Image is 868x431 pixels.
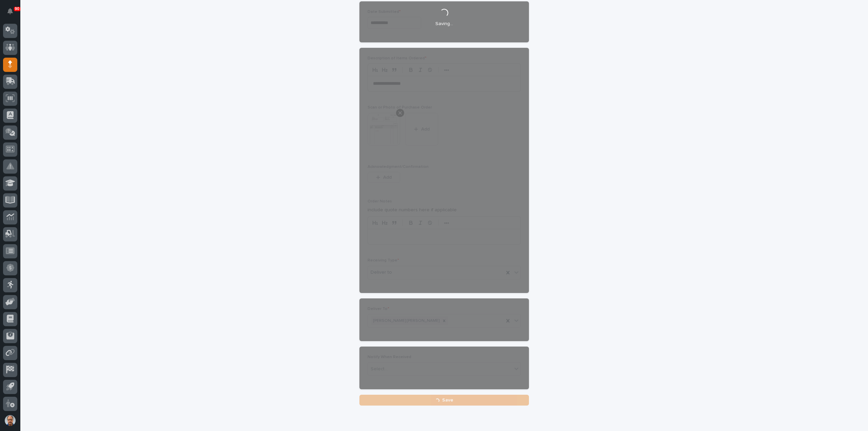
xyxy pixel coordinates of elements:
[359,395,529,406] button: Save
[8,8,17,19] div: Notifications90
[3,413,17,428] button: users-avatar
[3,4,17,18] button: Notifications
[15,6,19,11] p: 90
[442,397,453,403] span: Save
[435,21,453,27] p: Saving…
